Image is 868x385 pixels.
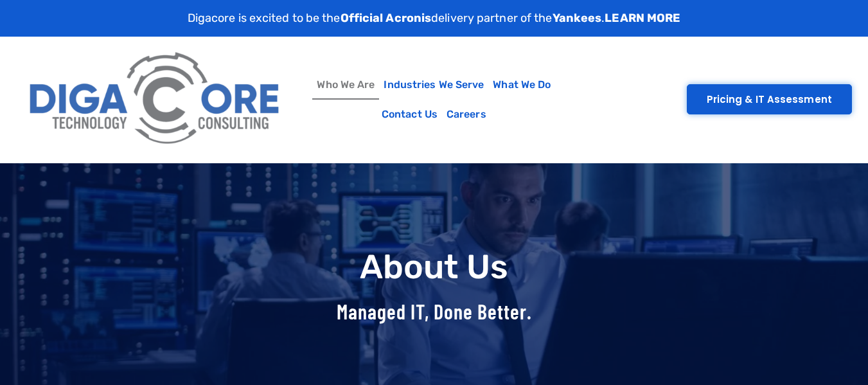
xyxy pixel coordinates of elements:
a: LEARN MORE [605,11,680,25]
p: Digacore is excited to be the delivery partner of the . [188,10,681,27]
strong: Yankees [553,11,602,25]
nav: Menu [295,70,574,129]
span: Pricing & IT Assessment [707,94,832,104]
a: Pricing & IT Assessment [687,84,852,114]
a: Who We Are [312,70,379,100]
a: What We Do [488,70,555,100]
span: Managed IT, Done Better. [337,299,532,323]
h1: About Us [23,249,846,285]
img: Digacore Logo [22,43,288,156]
a: Industries We Serve [379,70,488,100]
strong: Official Acronis [341,11,432,25]
a: Contact Us [377,100,442,129]
a: Careers [442,100,491,129]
